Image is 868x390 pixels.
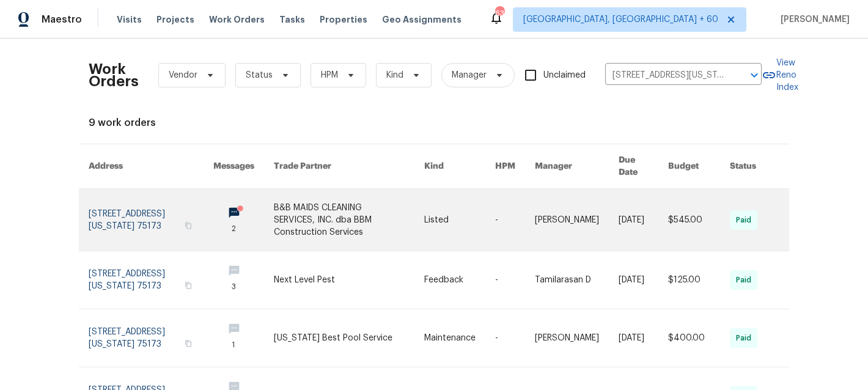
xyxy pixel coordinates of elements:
[414,251,485,309] td: Feedback
[605,66,727,85] input: Enter in an address
[525,144,609,189] th: Manager
[414,189,485,251] td: Listed
[183,280,194,291] button: Copy Address
[183,338,194,349] button: Copy Address
[762,57,798,94] a: View Reno Index
[485,309,525,367] td: -
[485,251,525,309] td: -
[183,220,194,231] button: Copy Address
[42,13,82,26] span: Maestro
[264,189,414,251] td: B&B MAIDS CLEANING SERVICES, INC. dba BBM Construction Services
[452,69,487,81] span: Manager
[79,144,204,189] th: Address
[523,13,718,26] span: [GEOGRAPHIC_DATA], [GEOGRAPHIC_DATA] + 60
[414,309,485,367] td: Maintenance
[382,13,462,26] span: Geo Assignments
[264,144,414,189] th: Trade Partner
[485,189,525,251] td: -
[776,13,850,26] span: [PERSON_NAME]
[264,251,414,309] td: Next Level Pest
[156,13,194,26] span: Projects
[89,117,779,129] div: 9 work orders
[209,13,265,26] span: Work Orders
[414,144,485,189] th: Kind
[246,69,273,81] span: Status
[204,144,264,189] th: Messages
[746,67,763,84] button: Open
[321,69,338,81] span: HPM
[543,69,586,82] span: Unclaimed
[525,251,609,309] td: Tamilarasan D
[525,309,609,367] td: [PERSON_NAME]
[320,13,367,26] span: Properties
[525,189,609,251] td: [PERSON_NAME]
[264,309,414,367] td: [US_STATE] Best Pool Service
[609,144,658,189] th: Due Date
[169,69,197,81] span: Vendor
[485,144,525,189] th: HPM
[720,144,789,189] th: Status
[658,144,720,189] th: Budget
[495,7,504,20] div: 635
[279,15,305,24] span: Tasks
[89,63,139,87] h2: Work Orders
[117,13,142,26] span: Visits
[386,69,403,81] span: Kind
